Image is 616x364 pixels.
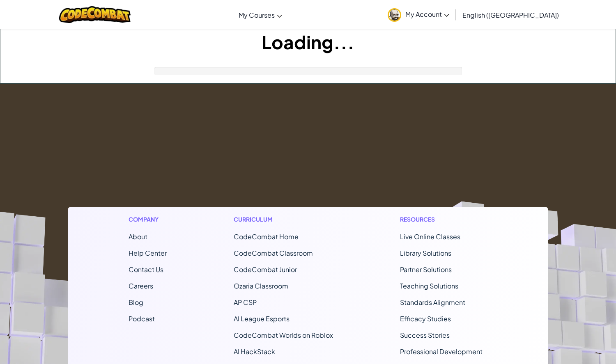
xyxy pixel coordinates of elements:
a: Teaching Solutions [400,282,458,290]
span: My Account [405,10,449,18]
a: My Account [384,2,453,27]
a: Standards Alignment [400,298,465,307]
a: Efficacy Studies [400,314,451,323]
a: Blog [129,298,143,307]
a: About [129,232,147,241]
a: Professional Development [400,347,483,356]
a: Library Solutions [400,249,451,257]
img: CodeCombat logo [59,6,131,23]
a: Success Stories [400,331,450,339]
a: Podcast [129,314,155,323]
a: English ([GEOGRAPHIC_DATA]) [458,4,563,26]
h1: Loading... [0,29,616,55]
span: Contact Us [129,265,163,274]
h1: Resources [400,215,487,224]
a: Help Center [129,249,167,257]
a: Careers [129,282,153,290]
h1: Company [129,215,167,224]
h1: Curriculum [234,215,333,224]
a: CodeCombat Classroom [234,249,313,257]
img: avatar [388,8,401,22]
span: English ([GEOGRAPHIC_DATA]) [462,11,559,19]
a: CodeCombat Worlds on Roblox [234,331,333,339]
a: AP CSP [234,298,257,307]
a: Live Online Classes [400,232,460,241]
a: My Courses [234,4,286,26]
a: Partner Solutions [400,265,452,274]
a: Ozaria Classroom [234,282,288,290]
a: CodeCombat Junior [234,265,297,274]
a: AI League Esports [234,314,290,323]
span: CodeCombat Home [234,232,299,241]
a: AI HackStack [234,347,275,356]
span: My Courses [239,11,275,19]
